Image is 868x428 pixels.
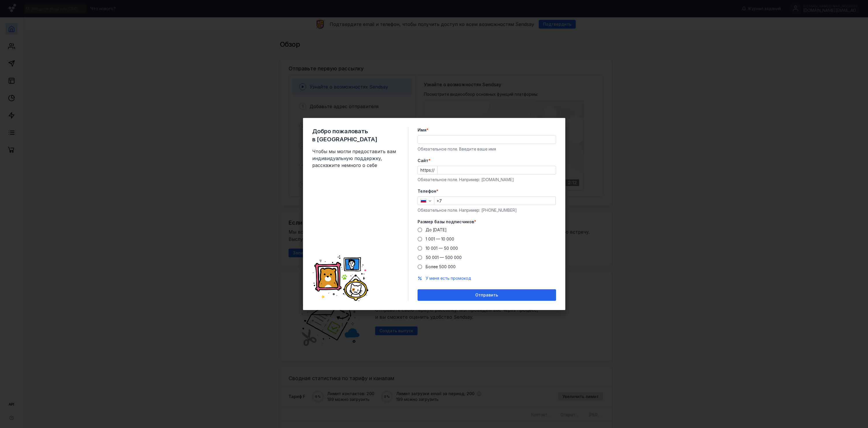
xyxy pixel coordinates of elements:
span: У меня есть промокод [426,276,471,281]
span: Имя [418,127,426,133]
button: Отправить [418,289,556,301]
div: Обязательное поле. Например: [PHONE_NUMBER] [418,207,556,213]
span: 10 001 — 50 000 [426,246,458,251]
span: Отправить [475,293,498,298]
span: Размер базы подписчиков [418,219,474,225]
span: Добро пожаловать в [GEOGRAPHIC_DATA] [312,127,399,143]
span: Чтобы мы могли предоставить вам индивидуальную поддержку, расскажите немного о себе [312,148,399,169]
button: У меня есть промокод [426,275,471,281]
span: Более 500 000 [426,264,456,269]
div: Обязательное поле. Введите ваше имя [418,146,556,152]
span: До [DATE] [426,227,447,232]
span: 1 001 — 10 000 [426,236,454,241]
span: 50 001 — 500 000 [426,255,462,260]
span: Cайт [418,158,429,164]
span: Телефон [418,188,436,194]
div: Обязательное поле. Например: [DOMAIN_NAME] [418,177,556,183]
